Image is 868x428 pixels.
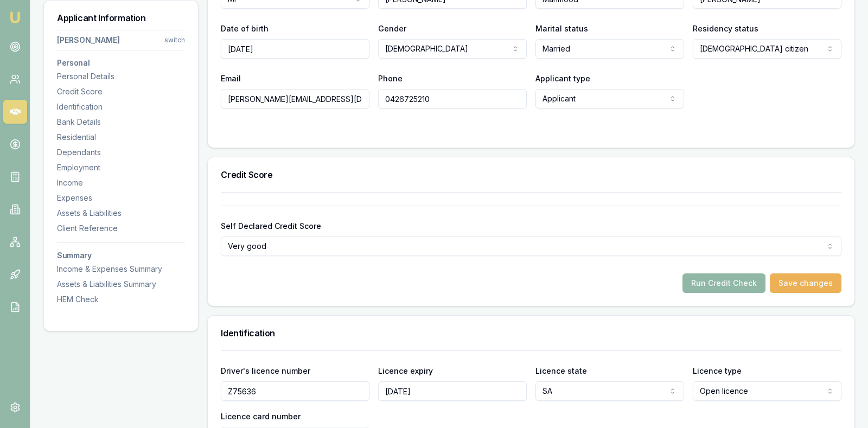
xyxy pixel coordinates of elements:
[693,366,742,375] label: Licence type
[682,273,765,293] button: Run Credit Check
[57,162,185,173] div: Employment
[57,252,185,259] h3: Summary
[378,366,433,375] label: Licence expiry
[378,89,527,108] input: 0431 234 567
[770,273,841,293] button: Save changes
[378,24,406,33] label: Gender
[693,24,758,33] label: Residency status
[57,223,185,234] div: Client Reference
[221,412,301,421] label: Licence card number
[57,14,185,22] h3: Applicant Information
[221,24,269,33] label: Date of birth
[57,101,185,112] div: Identification
[57,279,185,290] div: Assets & Liabilities Summary
[221,366,310,375] label: Driver's licence number
[57,132,185,143] div: Residential
[221,74,241,83] label: Email
[221,221,321,231] label: Self Declared Credit Score
[57,117,185,127] div: Bank Details
[57,147,185,158] div: Dependants
[57,294,185,305] div: HEM Check
[221,381,369,401] input: Enter driver's licence number
[221,170,841,179] h3: Credit Score
[57,59,185,67] h3: Personal
[57,35,120,46] div: [PERSON_NAME]
[378,74,403,83] label: Phone
[57,264,185,274] div: Income & Expenses Summary
[535,24,588,33] label: Marital status
[57,86,185,97] div: Credit Score
[9,11,22,24] img: emu-icon-u.png
[164,36,185,44] div: switch
[221,39,369,59] input: DD/MM/YYYY
[221,329,841,337] h3: Identification
[535,74,590,83] label: Applicant type
[535,366,587,375] label: Licence state
[57,208,185,219] div: Assets & Liabilities
[57,193,185,203] div: Expenses
[57,177,185,188] div: Income
[57,71,185,82] div: Personal Details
